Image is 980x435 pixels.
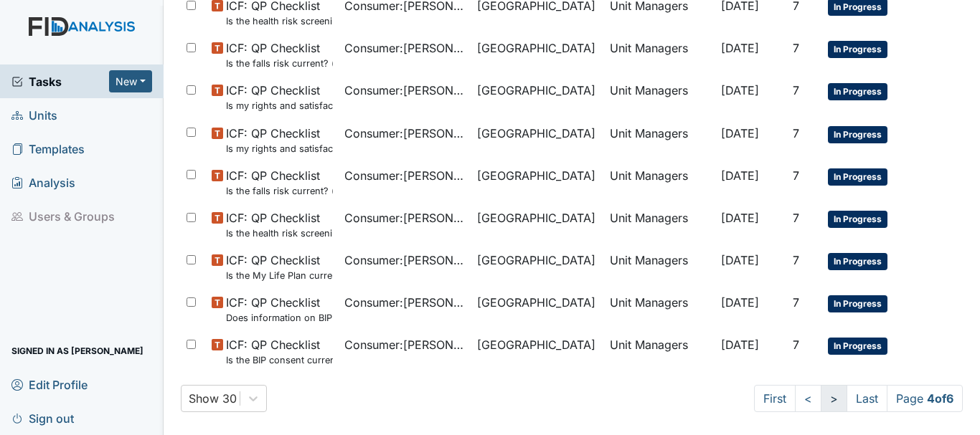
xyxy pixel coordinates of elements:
span: [GEOGRAPHIC_DATA] [477,294,595,311]
td: Unit Managers [604,204,715,246]
span: In Progress [828,126,887,143]
small: Is the health risk screening current? (document the date in the comment section) [226,14,333,28]
span: [GEOGRAPHIC_DATA] [477,125,595,142]
span: 7 [793,338,799,352]
small: Does information on BIP and consent match? [226,311,333,325]
span: [GEOGRAPHIC_DATA] [477,39,595,57]
td: Unit Managers [604,161,715,204]
small: Is my rights and satisfaction survey current? (document the date in the comment section) [226,99,333,113]
span: [GEOGRAPHIC_DATA] [477,82,595,99]
span: [GEOGRAPHIC_DATA] [477,209,595,226]
span: Consumer : [PERSON_NAME][GEOGRAPHIC_DATA] [344,252,466,269]
a: Last [847,385,887,412]
span: [DATE] [721,168,759,183]
span: ICF: QP Checklist Is the My Life Plan current? (document the date in the comment section) [226,252,333,282]
a: > [821,385,847,412]
span: 7 [793,41,799,55]
small: Is the BIP consent current? (document the date, BIP number in the comment section) [226,353,333,367]
strong: 4 of 6 [927,391,953,406]
span: Sign out [11,407,74,429]
span: ICF: QP Checklist Is the BIP consent current? (document the date, BIP number in the comment section) [226,336,333,367]
span: Page [887,385,963,412]
td: Unit Managers [604,330,715,373]
span: [DATE] [721,295,759,310]
span: Analysis [11,171,75,193]
span: [GEOGRAPHIC_DATA] [477,167,595,184]
span: 7 [793,83,799,97]
span: [DATE] [721,253,759,267]
small: Is my rights and satisfaction survey current? (document the date in the comment section) [226,142,333,156]
div: Show 30 [189,390,237,407]
button: New [109,70,152,92]
span: [DATE] [721,211,759,225]
span: [DATE] [721,126,759,140]
span: 7 [793,253,799,267]
span: Consumer : [PERSON_NAME][GEOGRAPHIC_DATA] [344,167,466,184]
span: In Progress [828,338,887,355]
span: [DATE] [721,338,759,352]
span: Consumer : [PERSON_NAME][GEOGRAPHIC_DATA] [344,39,466,57]
a: Tasks [11,73,109,90]
td: Unit Managers [604,119,715,161]
span: In Progress [828,83,887,100]
span: Consumer : [PERSON_NAME][GEOGRAPHIC_DATA] [344,294,466,311]
a: First [754,385,796,412]
span: [GEOGRAPHIC_DATA] [477,252,595,269]
span: In Progress [828,253,887,270]
span: Consumer : [PERSON_NAME][GEOGRAPHIC_DATA] [344,82,466,99]
small: Is the health risk screening current? (document the date in the comment section) [226,226,333,240]
small: Is the My Life Plan current? (document the date in the comment section) [226,269,333,282]
span: [DATE] [721,41,759,55]
span: In Progress [828,295,887,312]
span: Consumer : [PERSON_NAME][GEOGRAPHIC_DATA] [344,125,466,142]
span: Consumer : [PERSON_NAME][GEOGRAPHIC_DATA] [344,336,466,353]
span: Edit Profile [11,373,88,396]
span: 7 [793,168,799,183]
span: In Progress [828,211,887,228]
td: Unit Managers [604,246,715,288]
nav: task-pagination [754,385,963,412]
span: Templates [11,138,85,160]
span: ICF: QP Checklist Does information on BIP and consent match? [226,294,333,325]
span: 7 [793,126,799,140]
span: ICF: QP Checklist Is my rights and satisfaction survey current? (document the date in the comment... [226,125,333,156]
a: < [795,385,821,412]
span: ICF: QP Checklist Is the falls risk current? (document the date in the comment section) [226,167,333,198]
span: Consumer : [PERSON_NAME][GEOGRAPHIC_DATA] [344,209,466,226]
td: Unit Managers [604,34,715,76]
span: [DATE] [721,83,759,97]
span: ICF: QP Checklist Is the falls risk current? (document the date in the comment section) [226,39,333,70]
span: Signed in as [PERSON_NAME] [11,340,143,362]
span: ICF: QP Checklist Is the health risk screening current? (document the date in the comment section) [226,209,333,240]
span: 7 [793,211,799,225]
span: In Progress [828,168,887,186]
span: Units [11,104,57,126]
small: Is the falls risk current? (document the date in the comment section) [226,57,333,70]
span: [GEOGRAPHIC_DATA] [477,336,595,353]
span: ICF: QP Checklist Is my rights and satisfaction survey current? (document the date in the comment... [226,82,333,113]
td: Unit Managers [604,76,715,118]
small: Is the falls risk current? (document the date in the comment section) [226,184,333,198]
td: Unit Managers [604,288,715,330]
span: In Progress [828,41,887,58]
span: 7 [793,295,799,310]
